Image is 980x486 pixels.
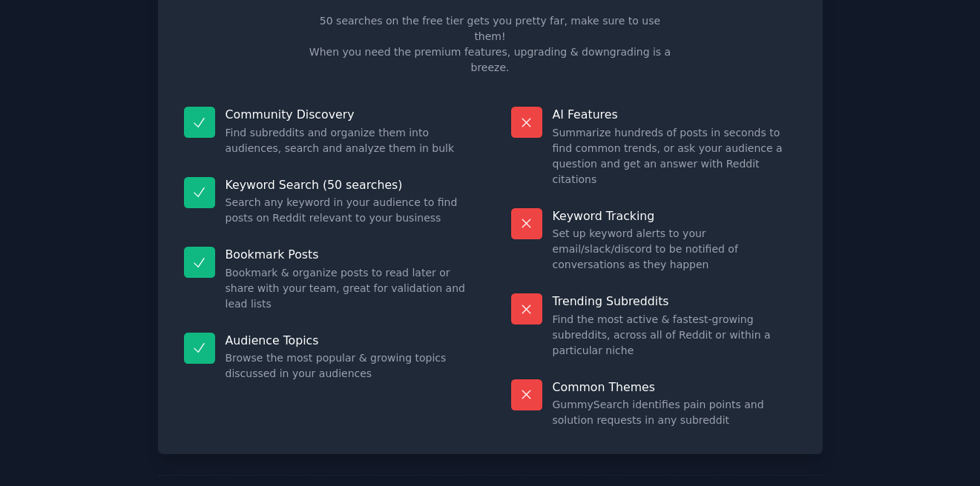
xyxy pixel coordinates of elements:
[226,247,470,262] p: Bookmark Posts
[226,177,470,193] p: Keyword Search (50 searches)
[553,226,797,273] dd: Set up keyword alerts to your email/slack/discord to be notified of conversations as they happen
[226,125,470,156] dd: Find subreddits and organize them into audiences, search and analyze them in bulk
[226,195,470,226] dd: Search any keyword in your audience to find posts on Reddit relevant to your business
[226,333,470,348] p: Audience Topics
[226,350,470,382] dd: Browse the most popular & growing topics discussed in your audiences
[553,397,797,428] dd: GummySearch identifies pain points and solution requests in any subreddit
[303,13,677,76] p: 50 searches on the free tier gets you pretty far, make sure to use them! When you need the premiu...
[553,125,797,187] dd: Summarize hundreds of posts in seconds to find common trends, or ask your audience a question and...
[553,208,797,224] p: Keyword Tracking
[553,107,797,122] p: AI Features
[226,265,470,312] dd: Bookmark & organize posts to read later or share with your team, great for validation and lead lists
[553,312,797,359] dd: Find the most active & fastest-growing subreddits, across all of Reddit or within a particular niche
[226,107,470,122] p: Community Discovery
[553,379,797,395] p: Common Themes
[553,293,797,309] p: Trending Subreddits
